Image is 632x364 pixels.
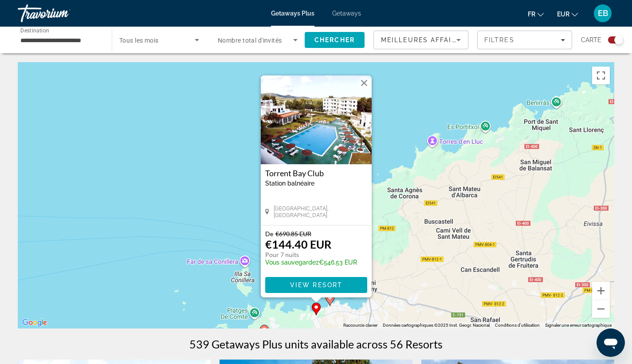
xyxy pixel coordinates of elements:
[265,237,331,251] p: €144.40 EUR
[598,9,608,18] span: EB
[581,34,601,46] span: Carte
[261,75,372,164] img: Torrent Bay Club
[119,37,159,44] span: Tous les mois
[265,180,314,187] span: Station balnéaire
[275,230,311,237] span: €690.85 EUR
[357,76,371,90] button: Fermer
[381,35,461,45] mat-select: Sort by
[20,35,100,46] input: Select destination
[265,259,357,266] p: €546.53 EUR
[265,259,319,266] span: Vous sauvegardez
[545,323,612,328] a: Signaler une erreur cartographique
[591,4,614,23] button: User Menu
[557,8,578,20] button: Change currency
[343,322,377,328] button: Raccourcis clavier
[265,230,273,237] span: De
[20,27,49,33] span: Destination
[265,169,367,178] a: Torrent Bay Club
[383,323,490,328] span: Données cartographiques ©2025 Inst. Geogr. Nacional
[495,323,540,328] a: Conditions d'utilisation (s'ouvre dans un nouvel onglet)
[20,317,49,328] img: Google
[528,11,535,18] span: fr
[332,10,361,17] a: Getaways
[305,32,365,48] button: Search
[528,8,544,20] button: Change language
[265,251,357,259] p: Pour 7 nuits
[477,31,572,49] button: Filters
[592,300,610,318] button: Zoom arrière
[314,36,355,44] span: Chercher
[592,282,610,300] button: Zoom avant
[381,36,466,44] span: Meilleures affaires
[20,317,49,328] a: Ouvrir cette zone dans Google Maps (dans une nouvelle fenêtre)
[189,337,443,351] h1: 539 Getaways Plus units available across 56 Resorts
[597,328,625,357] iframe: Bouton de lancement de la fenêtre de messagerie
[557,11,569,18] span: EUR
[484,36,514,44] span: Filtres
[592,67,610,84] button: Passer en plein écran
[271,10,314,17] a: Getaways Plus
[273,205,367,218] span: [GEOGRAPHIC_DATA], [GEOGRAPHIC_DATA]
[218,37,282,44] span: Nombre total d'invités
[18,2,106,25] a: Travorium
[265,277,367,293] button: View Resort
[290,281,342,289] span: View Resort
